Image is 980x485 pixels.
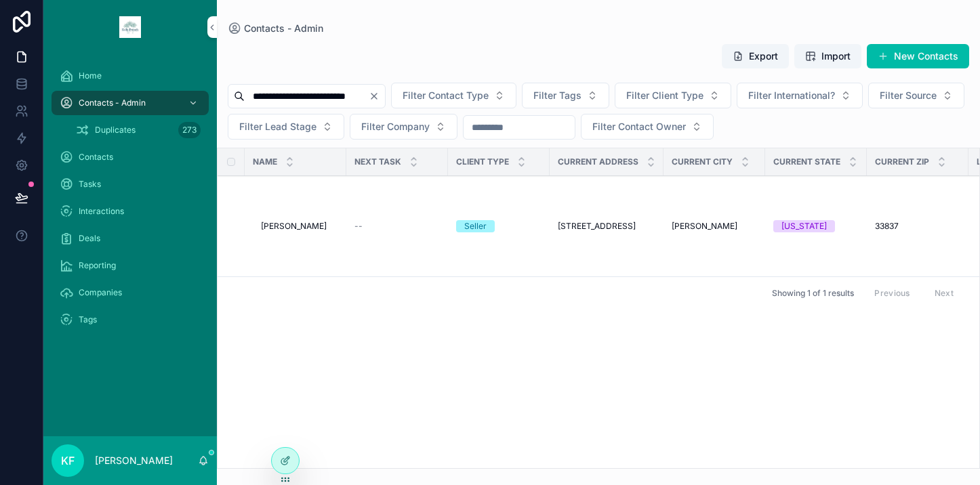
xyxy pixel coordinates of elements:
a: Tasks [52,172,209,196]
button: Select Button [522,83,609,108]
span: Current Zip [875,156,929,167]
a: Deals [52,226,209,251]
a: 33837 [875,221,960,232]
a: Seller [456,220,542,232]
span: Showing 1 of 1 results [772,288,854,299]
span: Tasks [79,179,101,190]
a: Interactions [52,199,209,224]
span: Filter Contact Type [403,89,489,102]
span: Home [79,70,102,81]
div: 273 [178,122,201,138]
span: Interactions [79,206,124,217]
button: Select Button [615,83,731,108]
span: Filter Company [361,120,430,133]
span: Next Task [354,156,401,167]
span: Companies [79,287,122,298]
span: Filter International? [748,89,835,102]
span: [STREET_ADDRESS] [558,221,636,232]
span: Current City [672,156,733,167]
button: Select Button [737,83,863,108]
span: Import [821,49,851,63]
div: [US_STATE] [781,220,827,232]
a: Home [52,64,209,88]
span: Filter Tags [533,89,581,102]
img: App logo [119,16,141,38]
p: [PERSON_NAME] [95,454,173,467]
button: Select Button [391,83,516,108]
span: 33837 [875,221,899,232]
span: Duplicates [95,125,136,135]
span: Current State [773,156,840,167]
a: Duplicates273 [68,118,209,142]
button: Select Button [868,83,964,108]
a: Tags [52,308,209,332]
span: [PERSON_NAME] [261,221,327,232]
span: Contacts [79,152,113,163]
a: Companies [52,280,209,305]
span: Filter Lead Stage [239,120,317,133]
button: Select Button [228,114,344,140]
span: -- [354,221,363,232]
a: [PERSON_NAME] [261,221,338,232]
a: -- [354,221,440,232]
button: Select Button [581,114,714,140]
div: Seller [464,220,487,232]
button: Export [722,44,789,68]
span: KF [61,452,75,469]
button: Select Button [350,114,457,140]
a: [US_STATE] [773,220,859,232]
span: Contacts - Admin [244,22,323,35]
span: Contacts - Admin [79,98,146,108]
a: [STREET_ADDRESS] [558,221,655,232]
a: Contacts [52,145,209,169]
a: Contacts - Admin [52,91,209,115]
span: Current Address [558,156,638,167]
span: Client Type [456,156,509,167]
span: Filter Source [880,89,937,102]
span: Filter Client Type [626,89,703,102]
button: New Contacts [867,44,969,68]
button: Import [794,44,861,68]
a: [PERSON_NAME] [672,221,757,232]
span: [PERSON_NAME] [672,221,737,232]
a: Reporting [52,253,209,278]
div: scrollable content [43,54,217,350]
span: Deals [79,233,100,244]
span: Tags [79,314,97,325]
span: Filter Contact Owner [592,120,686,133]
a: Contacts - Admin [228,22,323,35]
span: Reporting [79,260,116,271]
button: Clear [369,91,385,102]
span: Name [253,156,277,167]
